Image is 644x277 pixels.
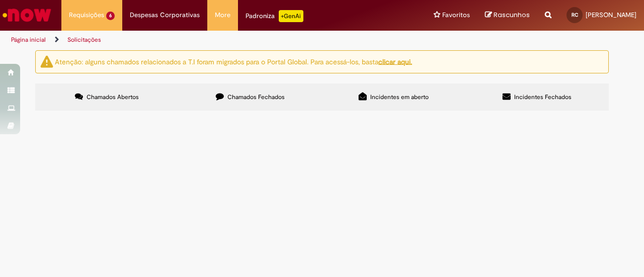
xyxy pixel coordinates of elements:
[442,10,470,20] span: Favoritos
[1,5,53,25] img: ServiceNow
[87,93,139,101] span: Chamados Abertos
[370,93,429,101] span: Incidentes em aberto
[11,36,46,44] a: Página inicial
[215,10,230,20] span: More
[69,10,104,20] span: Requisições
[8,31,422,49] ul: Trilhas de página
[55,57,412,66] ng-bind-html: Atenção: alguns chamados relacionados a T.I foram migrados para o Portal Global. Para acessá-los,...
[227,93,285,101] span: Chamados Fechados
[106,12,115,20] span: 6
[130,10,200,20] span: Despesas Corporativas
[378,57,412,66] a: clicar aqui.
[279,10,303,22] p: +GenAi
[586,11,636,19] span: [PERSON_NAME]
[572,12,578,18] span: RC
[246,10,303,22] div: Padroniza
[485,11,530,20] a: Rascunhos
[67,36,101,44] a: Solicitações
[514,93,572,101] span: Incidentes Fechados
[494,10,530,20] span: Rascunhos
